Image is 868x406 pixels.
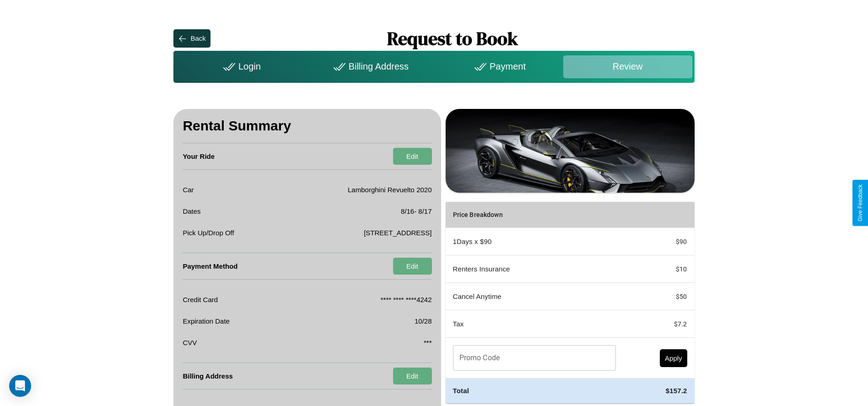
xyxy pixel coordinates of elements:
p: Pick Up/Drop Off [183,227,234,239]
p: Credit Card [183,293,218,306]
p: 8 / 16 - 8 / 17 [401,205,432,217]
td: $ 7.2 [623,310,695,338]
td: $ 90 [623,228,695,255]
p: 10/28 [415,315,432,327]
h4: $ 157.2 [631,386,687,395]
h3: Rental Summary [183,109,431,143]
h4: Your Ride [183,143,215,169]
p: [STREET_ADDRESS] [364,227,431,239]
button: Edit [393,148,432,165]
td: $ 50 [623,283,695,310]
table: simple table [446,202,695,403]
th: Price Breakdown [446,202,623,228]
div: Review [563,55,692,78]
div: Login [176,55,305,78]
button: Back [173,29,210,48]
button: Apply [660,349,687,367]
h4: Payment Method [183,253,237,279]
p: Tax [453,318,616,330]
td: $ 10 [623,255,695,283]
p: CVV [183,336,197,349]
p: Car [183,184,194,196]
p: 1 Days x $ 90 [453,235,616,248]
p: Dates [183,205,200,217]
p: Renters Insurance [453,263,616,275]
div: Open Intercom Messenger [9,375,31,397]
div: Give Feedback [857,184,863,222]
p: Cancel Anytime [453,290,616,303]
h1: Request to Book [210,26,695,51]
h4: Billing Address [183,363,232,389]
p: Lamborghini Revuelto 2020 [348,184,431,196]
h4: Total [453,386,616,395]
div: Back [190,34,205,42]
div: Payment [434,55,563,78]
button: Edit [393,368,432,384]
p: Expiration Date [183,315,230,327]
button: Edit [393,258,432,275]
div: Billing Address [305,55,434,78]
